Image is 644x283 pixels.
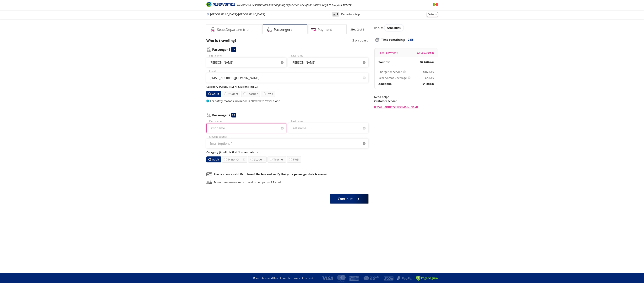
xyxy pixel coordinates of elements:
[378,60,390,64] p: Your trip
[206,1,235,8] a: Brand Logo
[217,27,249,32] h4: Seats Departure trip
[341,12,360,16] p: Departure trip
[210,12,265,16] p: [GEOGRAPHIC_DATA] - [GEOGRAPHIC_DATA]
[378,70,402,74] p: Charge for service
[288,58,368,67] input: Last name
[406,37,414,42] span: 12:55
[427,12,438,17] button: Details
[214,172,328,176] p: Please show a valid
[206,85,368,89] p: Category (Adult, INSEN, Student, etc...)
[429,83,434,85] small: MXN
[420,60,434,64] span: $ 2,670
[212,47,230,52] p: Passenger 1
[253,276,314,280] p: Remember our different accepted payment methods
[206,150,368,154] p: Category (Adult, INSEN, Student, etc...)
[417,51,434,55] span: $ 2,669.60
[206,139,368,148] input: Email (optional)
[206,91,221,97] label: Adult
[429,71,434,73] small: MXN
[240,172,328,176] b: ID to board the bus and verify that your passenger data is correct.
[352,38,368,43] p: 2 on board
[374,37,438,42] p: Time remaining :
[423,82,434,86] span: $ 180
[429,77,434,79] small: MXN
[387,26,401,30] span: Schedules
[222,156,247,163] label: Minor (3 - 11)
[337,12,338,16] p: 2
[206,156,221,162] label: Adult
[429,52,434,54] small: MXN
[287,156,301,163] label: PWD
[268,156,286,163] label: Teacher
[210,99,280,103] p: For safety reasons, no minor is allowed to travel alone
[374,26,383,30] p: Back to
[378,51,398,55] p: Total payment
[425,76,434,80] span: $ 20
[206,123,286,133] input: First name
[231,47,236,52] div: 19
[318,27,332,32] h4: Payment
[212,113,230,117] p: Passenger 2
[206,1,235,7] i: Brand Logo
[338,196,353,201] span: Continue
[206,58,286,67] input: First name
[222,91,240,97] label: Student
[433,3,438,7] button: Español
[374,99,438,103] p: Customer service
[378,82,392,86] p: Additional
[350,27,365,31] p: Step 2 of 3
[374,105,438,109] a: [EMAIL_ADDRESS][DOMAIN_NAME]
[206,73,368,83] input: Email
[429,61,434,64] small: MXN
[261,91,275,97] label: PWD
[330,194,368,204] button: Continue
[288,123,368,133] input: Last name
[374,24,438,31] div: Back to schedules
[241,91,260,97] label: Teacher
[206,38,236,43] p: Who is traveling?
[214,180,282,184] div: Minor passengers must travel in company of 1 adult
[374,95,438,99] p: Need help?
[423,70,434,74] span: $ 160
[274,27,292,32] h4: Passengers
[231,113,236,117] div: 20
[248,156,267,163] label: Student
[378,76,407,80] p: Reservamos Coverage
[237,3,352,7] em: Welcome to Reservamos's new shopping experience, one of the easiest ways to buy your tickets!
